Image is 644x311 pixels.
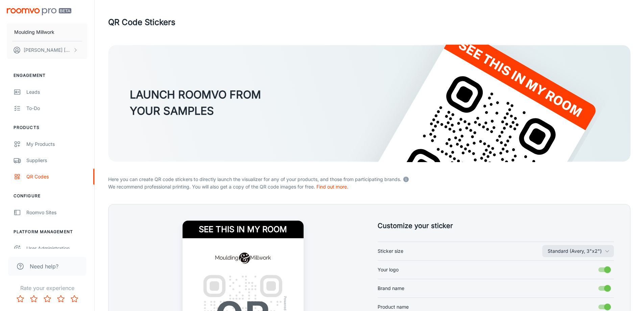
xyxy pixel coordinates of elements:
[26,157,88,164] div: Suppliers
[7,8,71,15] img: Roomvo PRO Beta
[378,221,614,231] h5: Customize your sticker
[26,209,88,216] div: Roomvo Sites
[183,221,304,238] h4: See this in my room
[26,140,88,148] div: My Products
[30,262,58,270] span: Need help?
[54,292,68,306] button: Rate 4 star
[14,28,54,36] p: Moulding Millwork
[27,292,41,306] button: Rate 2 star
[378,247,403,255] span: Sticker size
[26,173,88,180] div: QR Codes
[68,292,81,306] button: Rate 5 star
[108,16,175,28] h1: QR Code Stickers
[41,292,54,306] button: Rate 3 star
[378,266,399,273] span: Your logo
[316,184,348,190] a: Find out more.
[24,46,71,54] p: [PERSON_NAME] [PERSON_NAME]
[108,183,630,191] p: We recommend professional printing. You will also get a copy of the QR code images for free.
[542,245,614,257] button: Sticker size
[26,105,88,112] div: To-do
[130,87,261,119] h3: LAUNCH ROOMVO FROM YOUR SAMPLES
[378,285,404,292] span: Brand name
[5,284,89,292] p: Rate your experience
[378,303,409,311] span: Product name
[108,174,630,183] p: Here you can create QR code stickers to directly launch the visualizer for any of your products, ...
[7,23,88,41] button: Moulding Millwork
[200,246,286,269] img: Moulding Millwork
[26,245,88,252] div: User Administration
[26,88,88,96] div: Leads
[14,292,27,306] button: Rate 1 star
[7,41,88,59] button: [PERSON_NAME] [PERSON_NAME]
